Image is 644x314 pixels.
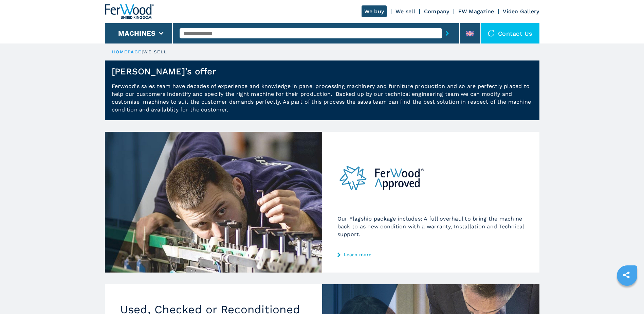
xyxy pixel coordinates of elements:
img: Contact us [488,30,495,37]
button: submit-button [442,25,453,41]
p: Ferwood's sales team have decades of experience and knowledge in panel processing machinery and f... [105,82,539,120]
a: Video Gallery [503,8,539,15]
p: we sell [143,49,168,55]
a: Company [424,8,449,15]
a: HOMEPAGE [112,49,142,54]
a: Learn more [337,252,524,257]
p: Our Flagship package includes: A full overhaul to bring the machine back to as new condition with... [337,215,524,238]
a: We buy [362,5,387,17]
iframe: Chat [615,283,639,309]
h1: [PERSON_NAME]’s offer [112,66,216,77]
a: sharethis [618,266,635,283]
button: Machines [118,29,155,37]
span: | [142,49,143,54]
a: We sell [395,8,415,15]
a: FW Magazine [458,8,494,15]
img: Ferwood [105,4,154,19]
div: Contact us [481,23,539,43]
